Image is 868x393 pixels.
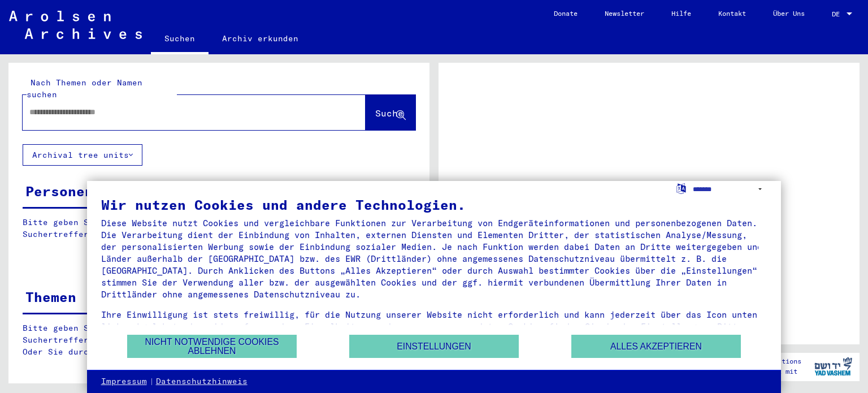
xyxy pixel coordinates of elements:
[27,77,142,100] mat-label: Nach Themen oder Namen suchen
[349,335,519,358] button: Einstellungen
[23,322,415,358] p: Bitte geben Sie einen Suchbegriff ein oder nutzen Sie die Filter, um Suchertreffer zu erhalten. O...
[25,287,76,307] div: Themen
[101,309,767,344] div: Ihre Einwilligung ist stets freiwillig, für die Nutzung unserer Website nicht erforderlich und ka...
[832,10,844,18] span: DE
[151,25,209,54] a: Suchen
[209,25,312,52] a: Archiv erkunden
[693,181,767,197] select: Sprache auswählen
[571,335,741,358] button: Alles akzeptieren
[375,107,403,119] span: Suche
[25,181,93,201] div: Personen
[23,217,415,240] p: Bitte geben Sie einen Suchbegriff ein oder nutzen Sie die Filter, um Suchertreffer zu erhalten.
[101,376,147,387] a: Impressum
[812,352,854,381] img: yv_logo.png
[9,11,142,39] img: Arolsen_neg.svg
[23,144,142,166] button: Archival tree units
[127,335,297,358] button: Nicht notwendige Cookies ablehnen
[156,376,248,387] a: Datenschutzhinweis
[675,183,687,193] label: Sprache auswählen
[366,95,415,130] button: Suche
[101,217,767,300] div: Diese Website nutzt Cookies und vergleichbare Funktionen zur Verarbeitung von Endgeräteinformatio...
[101,198,767,211] div: Wir nutzen Cookies und andere Technologien.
